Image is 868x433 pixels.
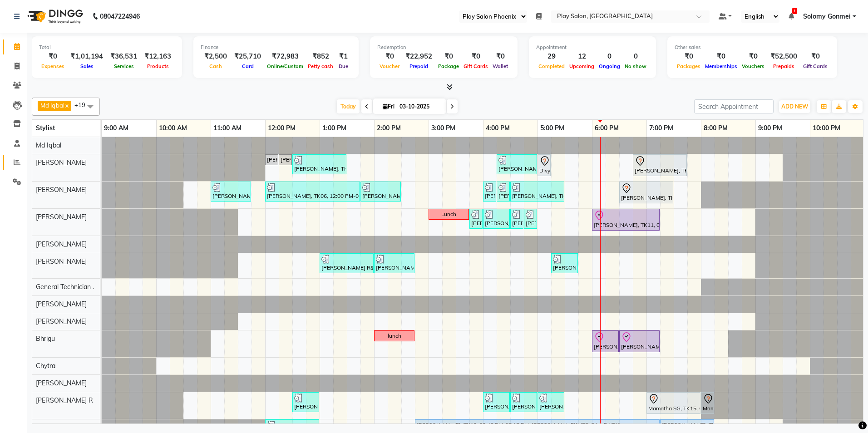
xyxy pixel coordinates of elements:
span: [PERSON_NAME] [36,300,87,308]
div: ₹852 [306,51,335,62]
span: ADD NEW [781,103,808,110]
span: General Technician . [36,283,94,291]
div: ₹12,163 [141,51,175,62]
span: Packages [675,63,703,69]
button: ADD NEW [779,100,810,113]
a: 10:00 AM [157,122,189,135]
img: logo [23,4,85,29]
span: Gift Cards [461,63,490,69]
div: [PERSON_NAME], TK06, 01:45 PM-02:30 PM, KERASTASE CHRONOLOGISTE YOUTH REVITALISING VIP RITUAL - 9... [361,183,400,200]
div: Redemption [377,44,510,51]
div: [PERSON_NAME], TK13, 04:00 PM-04:30 PM, Hair Cut Men (Senior stylist) [484,394,509,411]
span: Services [112,63,136,69]
span: Fri [380,103,397,110]
div: [PERSON_NAME] J, TK01, 03:45 PM-04:00 PM, Lipo Back [470,210,482,227]
span: Voucher [377,63,402,69]
span: Card [240,63,256,69]
div: 29 [536,51,567,62]
span: Vouchers [740,63,767,69]
div: ₹1 [335,51,351,62]
span: Products [145,63,171,69]
span: Bhrigu [36,335,55,343]
input: 2025-10-03 [397,100,442,113]
b: 08047224946 [100,4,140,29]
div: 12 [567,51,597,62]
div: [PERSON_NAME], TK04, 12:00 PM-12:15 PM, Hair Cut Men (Head Stylist) [266,156,277,164]
div: ₹22,952 [402,51,436,62]
div: [PERSON_NAME] J, TK01, 04:45 PM-05:00 PM, 3G Under Arms [525,210,536,227]
span: Chytra [36,362,55,370]
div: ₹52,500 [767,51,801,62]
span: Memberships [703,63,740,69]
div: [PERSON_NAME] J, TK01, 04:30 PM-04:45 PM, Lipo Chest [511,210,523,227]
span: Stylist [36,124,55,132]
div: 0 [597,51,622,62]
div: [PERSON_NAME], TK20, 06:30 PM-07:30 PM, Hair Cut [DEMOGRAPHIC_DATA] (Senior Stylist) [620,183,672,202]
div: ₹0 [461,51,490,62]
span: Completed [536,63,567,69]
span: Petty cash [306,63,335,69]
div: ₹1,01,194 [67,51,107,62]
span: No show [622,63,649,69]
div: ₹0 [675,51,703,62]
a: 2:00 PM [375,122,403,135]
div: [PERSON_NAME] PC, TK19, 05:15 PM-05:45 PM, Blowdry without shampoo -Long [552,255,577,272]
span: Wallet [490,63,510,69]
span: Due [336,63,350,69]
div: Finance [201,44,351,51]
input: Search Appointment [694,99,774,113]
span: Sales [78,63,96,69]
div: Lunch [441,210,456,218]
a: 12:00 PM [266,122,298,135]
div: [PERSON_NAME] R&M, TK08, 01:00 PM-02:00 PM, INOA Root Touch-Up Long [321,255,373,272]
div: Appointment [536,44,649,51]
div: lunch [388,332,401,340]
div: [PERSON_NAME], TK11, 06:00 PM-07:15 PM, Skeyndor Deep Cleansing Double Dimension - 30 mins [593,210,659,229]
a: 8:00 PM [701,122,730,135]
div: [PERSON_NAME] n, TK17, 04:15 PM-04:30 PM, Threading UL, chin [498,183,509,200]
span: [PERSON_NAME] [36,317,87,325]
span: [PERSON_NAME] [36,213,87,221]
a: 9:00 PM [756,122,784,135]
div: Mamatha SG, TK15, 07:00 PM-08:00 PM, Hair Cut Men (Senior stylist) [647,394,700,413]
div: ₹0 [703,51,740,62]
div: ₹72,983 [265,51,306,62]
div: [PERSON_NAME], TK16, 04:30 PM-05:00 PM, Hair Cut Men (Head Stylist) [511,394,536,411]
div: ₹36,531 [107,51,141,62]
span: Gift Cards [801,63,830,69]
div: Mamatha SG, TK15, 08:00 PM-08:15 PM, [PERSON_NAME] Shaping [702,394,713,413]
span: [PERSON_NAME] R [36,396,93,404]
div: [PERSON_NAME], TK12, 07:15 PM-08:15 PM, Hair Cut [DEMOGRAPHIC_DATA] Style Director [661,421,713,429]
span: [PERSON_NAME] [36,158,87,167]
div: ₹2,500 [201,51,231,62]
a: 7:00 PM [647,122,676,135]
div: ₹0 [801,51,830,62]
span: Cash [207,63,224,69]
a: 5:00 PM [538,122,567,135]
span: [PERSON_NAME] [36,257,87,266]
div: [PERSON_NAME], TK11, 06:00 PM-06:30 PM, Gel Nail Polish Removal [593,332,618,351]
div: [PERSON_NAME] J, TK01, 04:00 PM-04:30 PM, Lipo Waxing Stomach [484,210,509,227]
span: Solomy Gonmei [803,12,851,21]
div: ₹25,710 [231,51,265,62]
span: [PERSON_NAME] [36,186,87,194]
div: ₹0 [490,51,510,62]
div: [PERSON_NAME], TK18, 04:30 PM-05:30 PM, Hair Cut [DEMOGRAPHIC_DATA] (Senior Stylist) [511,183,563,200]
div: [PERSON_NAME], TK10, 12:30 PM-01:00 PM, [PERSON_NAME] Shaping [293,394,318,411]
div: ₹0 [436,51,461,62]
span: Upcoming [567,63,597,69]
a: 11:00 AM [211,122,244,135]
a: 1:00 PM [320,122,349,135]
div: [PERSON_NAME], TK16, 04:15 PM-05:00 PM, Hair Cut Men (Head Stylist) [498,156,536,173]
span: 1 [792,8,797,14]
a: x [64,102,69,109]
span: Murali [36,423,54,432]
a: 10:00 PM [810,122,843,135]
div: ₹0 [377,51,402,62]
span: Prepaids [771,63,797,69]
div: [PERSON_NAME], TK04, 12:15 PM-12:30 PM, [PERSON_NAME] Shaping [280,156,291,164]
div: [PERSON_NAME], TK06, 12:00 PM-01:45 PM, INOA-Full Global Colour - Medium [266,183,359,200]
span: Md Iqbal [36,141,61,149]
div: [PERSON_NAME], TK12, 02:45 PM-07:15 PM, [PERSON_NAME][MEDICAL_DATA] [416,421,659,429]
span: [PERSON_NAME] [36,379,87,387]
